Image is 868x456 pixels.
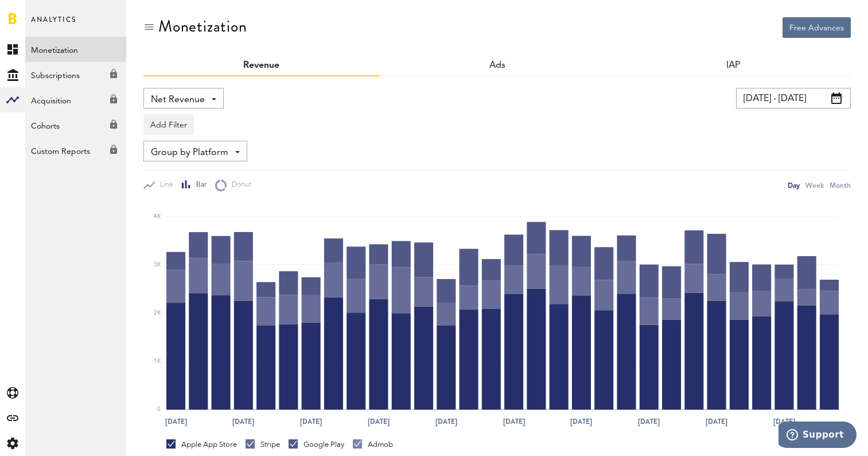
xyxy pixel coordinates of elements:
text: [DATE] [773,416,795,427]
text: 2K [154,310,161,316]
span: Net Revenue [151,90,205,110]
a: Ads [489,61,505,70]
text: [DATE] [706,416,727,427]
text: [DATE] [638,416,660,427]
a: Cohorts [25,113,126,138]
span: Analytics [31,13,76,37]
text: 0 [157,407,161,412]
a: Acquisition [25,87,126,113]
iframe: Opens a widget where you can find more information [779,422,857,450]
text: [DATE] [435,416,457,427]
a: IAP [726,61,740,70]
a: Monetization [25,37,126,62]
text: [DATE] [232,416,254,427]
text: 4K [154,214,161,219]
span: Line [155,180,173,190]
a: Custom Reports [25,138,126,163]
text: [DATE] [368,416,390,427]
div: Monetization [158,17,247,36]
div: Google Play [289,439,344,450]
div: Month [830,179,851,191]
text: 1K [154,358,161,364]
span: Bar [191,180,207,190]
div: Apple App Store [166,439,237,450]
div: Week [805,179,824,191]
a: Subscriptions [25,62,126,87]
span: Group by Platform [151,143,228,163]
div: Day [788,179,800,191]
span: Donut [227,180,251,190]
div: Admob [353,439,393,450]
text: [DATE] [570,416,592,427]
button: Free Advances [783,17,851,38]
button: Add Filter [143,114,194,135]
div: Stripe [246,439,280,450]
text: 3K [154,262,161,268]
text: [DATE] [300,416,322,427]
a: Revenue [243,61,279,70]
text: [DATE] [165,416,187,427]
text: [DATE] [503,416,525,427]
